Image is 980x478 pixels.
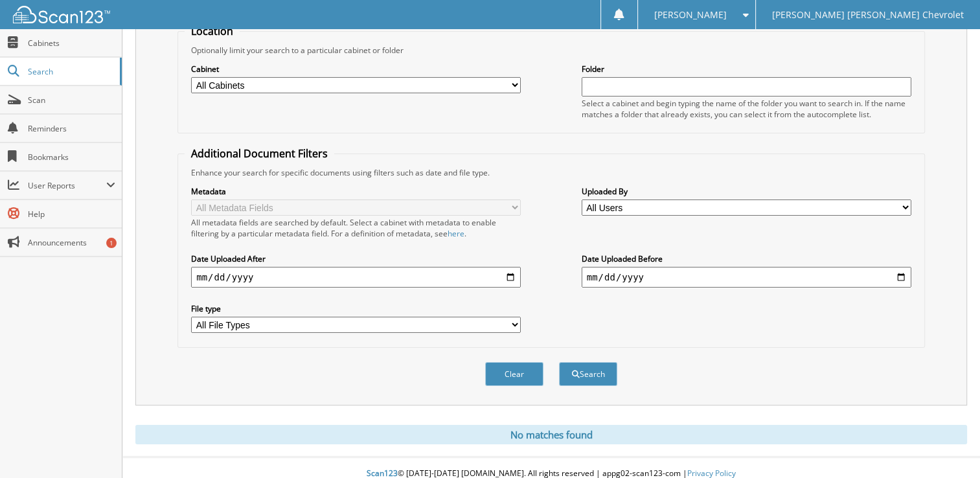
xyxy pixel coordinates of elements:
button: Clear [485,362,543,386]
span: Bookmarks [28,152,115,163]
label: Date Uploaded After [191,253,521,264]
label: Cabinet [191,63,521,74]
label: Metadata [191,186,521,197]
input: end [582,267,911,288]
span: Cabinets [28,38,115,49]
label: Folder [582,63,911,74]
div: Select a cabinet and begin typing the name of the folder you want to search in. If the name match... [582,98,911,120]
div: Enhance your search for specific documents using filters such as date and file type. [185,167,918,178]
img: scan123-logo-white.svg [13,6,110,23]
span: Help [28,209,115,220]
div: All metadata fields are searched by default. Select a cabinet with metadata to enable filtering b... [191,217,521,239]
div: Optionally limit your search to a particular cabinet or folder [185,45,918,56]
span: User Reports [28,180,106,191]
legend: Additional Document Filters [185,146,334,161]
button: Search [559,362,617,386]
label: File type [191,303,521,314]
div: 1 [106,238,117,248]
span: Announcements [28,237,115,248]
span: Search [28,66,113,77]
legend: Location [185,24,240,38]
div: No matches found [135,425,967,444]
input: start [191,267,521,288]
label: Uploaded By [582,186,911,197]
span: [PERSON_NAME] [PERSON_NAME] Chevrolet [772,11,964,19]
span: Reminders [28,123,115,134]
span: Scan [28,95,115,106]
a: here [448,228,464,239]
label: Date Uploaded Before [582,253,911,264]
span: [PERSON_NAME] [654,11,727,19]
